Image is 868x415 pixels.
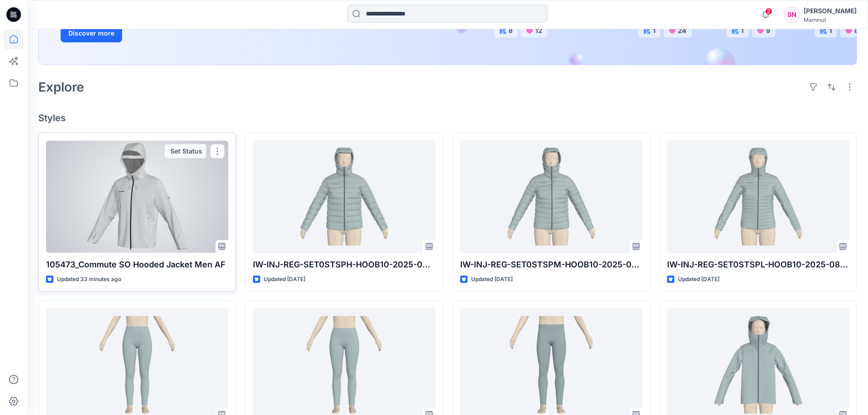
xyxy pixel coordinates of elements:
[765,8,772,15] span: 2
[46,258,228,271] p: 105473_Commute SO Hooded Jacket Men AF
[678,275,719,284] p: Updated [DATE]
[253,140,435,253] a: IW-INJ-REG-SET0STSPH-HOOB10-2025-08_WIP
[804,16,857,23] div: Mammut
[57,275,121,284] p: Updated 33 minutes ago
[61,24,266,42] a: Discover more
[38,80,84,94] h2: Explore
[460,140,642,253] a: IW-INJ-REG-SET0STSPM-HOOB10-2025-08_WIP
[471,275,513,284] p: Updated [DATE]
[667,140,849,253] a: IW-INJ-REG-SET0STSPL-HOOB10-2025-08_WIP
[667,258,849,271] p: IW-INJ-REG-SET0STSPL-HOOB10-2025-08_WIP
[253,258,435,271] p: IW-INJ-REG-SET0STSPH-HOOB10-2025-08_WIP
[804,5,857,16] div: [PERSON_NAME]
[264,275,305,284] p: Updated [DATE]
[784,6,800,23] div: SN
[61,24,122,42] button: Discover more
[46,140,228,253] a: 105473_Commute SO Hooded Jacket Men AF
[38,113,857,123] h4: Styles
[460,258,642,271] p: IW-INJ-REG-SET0STSPM-HOOB10-2025-08_WIP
